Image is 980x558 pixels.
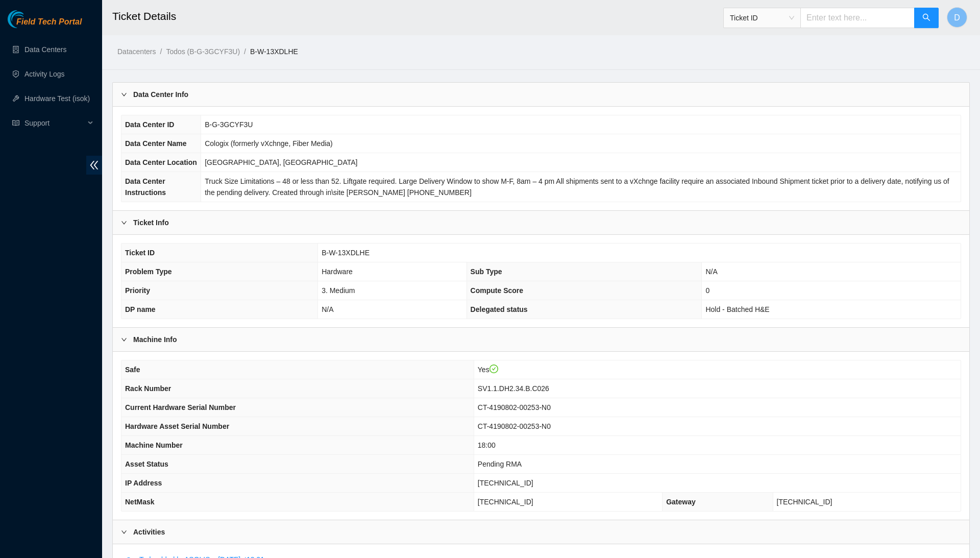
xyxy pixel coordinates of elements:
[322,249,370,257] span: B-W-13XDLHE
[947,7,967,28] button: D
[666,498,696,506] span: Gateway
[244,47,246,56] span: /
[125,384,171,393] span: Rack Number
[24,94,90,103] a: Hardware Test (isok)
[24,113,85,133] span: Support
[478,403,551,411] span: CT-4190802-00253-N0
[125,177,166,197] span: Data Center Instructions
[8,18,82,32] a: Akamai TechnologiesField Tech Portal
[705,268,717,276] span: N/A
[322,268,353,276] span: Hardware
[113,211,969,234] div: Ticket Info
[121,336,127,343] span: right
[478,366,498,374] span: Yes
[471,286,523,295] span: Compute Score
[133,89,188,100] b: Data Center Info
[24,45,66,54] a: Data Centers
[133,334,177,345] b: Machine Info
[914,8,939,28] button: search
[121,220,127,226] span: right
[133,526,165,538] b: Activities
[800,8,915,28] input: Enter text here...
[121,91,127,98] span: right
[125,268,172,276] span: Problem Type
[478,422,551,430] span: CT-4190802-00253-N0
[16,17,82,27] span: Field Tech Portal
[478,460,522,468] span: Pending RMA
[121,529,127,535] span: right
[125,498,155,506] span: NetMask
[471,268,502,276] span: Sub Type
[125,158,197,166] span: Data Center Location
[322,305,333,313] span: N/A
[125,422,229,430] span: Hardware Asset Serial Number
[113,520,969,544] div: Activities
[166,47,240,56] a: Todos (B-G-3GCYF3U)
[922,13,930,23] span: search
[125,120,174,129] span: Data Center ID
[478,498,533,506] span: [TECHNICAL_ID]
[113,328,969,351] div: Machine Info
[125,249,155,257] span: Ticket ID
[954,11,960,24] span: D
[478,441,496,449] span: 18:00
[125,366,140,374] span: Safe
[489,365,499,374] span: check-circle
[8,10,52,28] img: Akamai Technologies
[705,305,769,313] span: Hold - Batched H&E
[478,384,549,393] span: SV1.1.DH2.34.B.C026
[125,305,156,313] span: DP name
[117,47,156,56] a: Datacenters
[478,479,533,487] span: [TECHNICAL_ID]
[125,139,187,148] span: Data Center Name
[12,119,19,127] span: read
[205,158,357,166] span: [GEOGRAPHIC_DATA], [GEOGRAPHIC_DATA]
[160,47,162,56] span: /
[205,177,949,197] span: Truck Size Limitations – 48 or less than 52. Liftgate required. Large Delivery Window to show M-F...
[125,286,150,295] span: Priority
[125,441,183,449] span: Machine Number
[125,403,236,411] span: Current Hardware Serial Number
[86,156,102,175] span: double-left
[322,286,355,295] span: 3. Medium
[133,217,169,228] b: Ticket Info
[125,460,168,468] span: Asset Status
[250,47,298,56] a: B-W-13XDLHE
[730,10,794,26] span: Ticket ID
[125,479,162,487] span: IP Address
[24,70,65,78] a: Activity Logs
[777,498,832,506] span: [TECHNICAL_ID]
[705,286,709,295] span: 0
[113,83,969,106] div: Data Center Info
[205,120,253,129] span: B-G-3GCYF3U
[205,139,333,148] span: Cologix (formerly vXchnge, Fiber Media)
[471,305,528,313] span: Delegated status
